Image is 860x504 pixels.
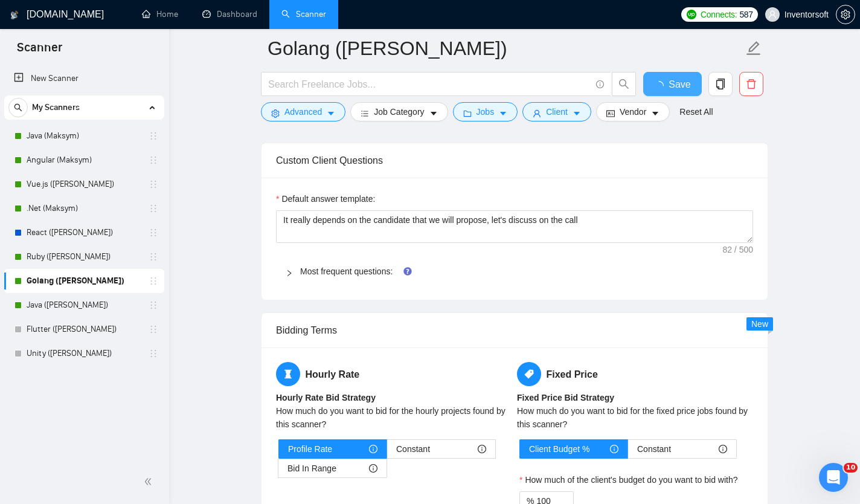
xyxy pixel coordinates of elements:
li: New Scanner [4,66,164,91]
button: folderJobscaret-down [453,102,518,121]
a: homeHome [142,9,178,19]
span: search [9,103,27,112]
span: holder [149,131,158,141]
button: barsJob Categorycaret-down [350,102,448,121]
span: My Scanners [32,95,80,120]
span: info-circle [369,445,377,453]
span: hourglass [276,362,300,386]
span: Bid In Range [287,459,336,477]
a: Java ([PERSON_NAME]) [27,293,141,317]
label: How much of the client's budget do you want to bid with? [519,473,738,486]
span: Scanner [7,39,72,64]
img: upwork-logo.png [687,10,696,19]
b: Hourly Rate Bid Strategy [276,393,376,402]
span: Job Category [374,105,424,118]
a: Angular (Maksym) [27,148,141,172]
h5: Fixed Price [517,362,753,386]
span: delete [740,79,763,89]
span: holder [149,349,158,358]
span: holder [149,179,158,189]
span: setting [836,10,855,19]
button: search [612,72,636,96]
span: holder [149,325,158,334]
a: Golang ([PERSON_NAME]) [27,269,141,293]
button: setting [836,5,855,24]
span: loading [654,81,669,91]
span: info-circle [596,80,604,88]
div: Tooltip anchor [402,266,413,277]
span: holder [149,228,158,237]
a: Most frequent questions: [300,267,393,276]
div: Most frequent questions: [276,257,753,285]
span: holder [149,276,158,286]
h5: Hourly Rate [276,362,512,386]
a: dashboardDashboard [202,9,257,19]
span: caret-down [573,109,581,118]
span: holder [149,204,158,213]
button: delete [739,72,763,96]
div: Custom Client Questions [276,143,753,178]
div: How much do you want to bid for the hourly projects found by this scanner? [276,404,512,431]
span: right [286,270,293,277]
button: userClientcaret-down [522,102,591,121]
span: tag [517,362,541,386]
button: copy [708,72,733,96]
span: Constant [637,440,671,458]
a: Java (Maksym) [27,124,141,148]
span: holder [149,300,158,310]
a: setting [836,10,855,19]
span: info-circle [369,464,377,473]
input: Scanner name... [268,33,743,63]
span: idcard [606,109,615,118]
span: Client [546,105,568,118]
input: Search Freelance Jobs... [268,77,591,92]
span: Connects: [701,8,737,21]
button: idcardVendorcaret-down [596,102,670,121]
button: search [8,98,28,117]
a: Reset All [679,105,713,118]
span: 587 [739,8,752,21]
span: Profile Rate [288,440,332,458]
button: settingAdvancedcaret-down [261,102,345,121]
span: New [751,319,768,329]
span: caret-down [429,109,438,118]
iframe: Intercom live chat [819,463,848,492]
li: My Scanners [4,95,164,366]
span: Advanced [284,105,322,118]
span: double-left [144,476,156,488]
b: Fixed Price Bid Strategy [517,393,614,402]
textarea: Default answer template: [276,210,753,243]
span: Jobs [477,105,495,118]
span: caret-down [651,109,659,118]
a: Vue.js ([PERSON_NAME]) [27,172,141,196]
span: caret-down [499,109,507,118]
span: 10 [844,463,858,473]
span: user [768,10,777,19]
span: info-circle [719,445,727,453]
a: Flutter ([PERSON_NAME]) [27,317,141,341]
span: copy [709,79,732,89]
span: setting [271,109,280,118]
a: React ([PERSON_NAME]) [27,221,141,245]
span: bars [361,109,369,118]
span: Save [669,77,690,92]
span: caret-down [327,109,335,118]
span: Constant [396,440,430,458]
div: How much do you want to bid for the fixed price jobs found by this scanner? [517,404,753,431]
a: Unity ([PERSON_NAME]) [27,341,141,366]
span: user [533,109,541,118]
div: Bidding Terms [276,313,753,347]
span: info-circle [478,445,486,453]
a: searchScanner [281,9,326,19]
span: holder [149,155,158,165]
button: Save [643,72,702,96]
span: info-circle [610,445,618,453]
label: Default answer template: [276,192,375,205]
span: search [612,79,635,89]
a: .Net (Maksym) [27,196,141,221]
span: folder [463,109,472,118]
span: Client Budget % [529,440,589,458]
a: New Scanner [14,66,155,91]
img: logo [10,5,19,25]
a: Ruby ([PERSON_NAME]) [27,245,141,269]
